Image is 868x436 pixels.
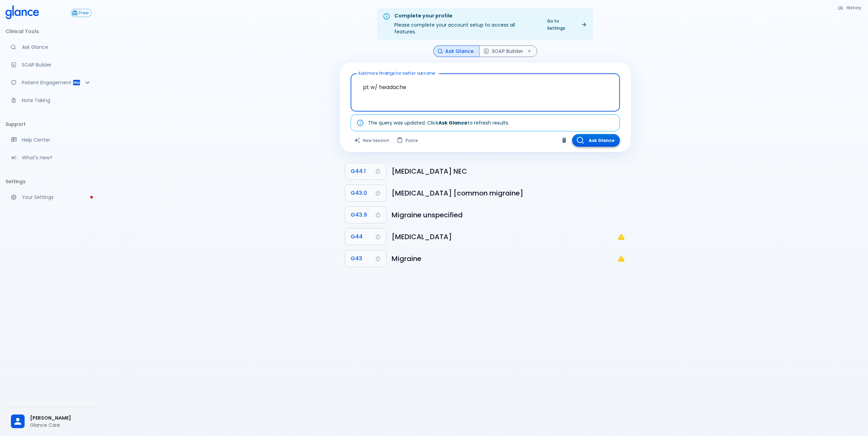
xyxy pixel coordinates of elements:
[5,57,97,72] a: Docugen: Compose a clinical documentation in seconds
[394,10,538,38] div: Please complete your account setup to access all features.
[543,16,591,33] a: Go to Settings
[22,97,92,104] p: Note Taking
[5,410,97,433] div: [PERSON_NAME]Glance Care
[30,415,92,422] span: [PERSON_NAME]
[345,229,386,245] button: Copy Code G44 to clipboard
[345,250,386,267] button: Copy Code G43 to clipboard
[394,12,538,20] div: Complete your profile
[392,209,625,220] h6: Migraine, unspecified
[22,194,92,201] p: Your Settings
[22,154,92,161] p: What's new?
[351,166,366,176] span: G44.1
[351,254,362,263] span: G43
[5,40,97,55] a: Moramiz: Find ICD10AM codes instantly
[345,163,386,179] button: Copy Code G44.1 to clipboard
[22,79,72,86] p: Patient Engagement
[5,132,97,147] a: Get help from our support team
[5,23,97,40] li: Clinical Tools
[345,185,386,201] button: Copy Code G43.0 to clipboard
[617,255,625,263] svg: G43: Not a billable code
[5,190,97,205] a: Please complete account setup
[5,150,97,165] div: Recent updates and feature releases
[438,119,467,126] strong: Ask Glance
[345,207,386,223] button: Copy Code G43.9 to clipboard
[77,11,91,16] span: Free
[71,9,92,17] button: Free
[5,116,97,132] li: Support
[5,75,97,90] div: Patient Reports & Referrals
[392,166,625,177] h6: Vascular headache, not elsewhere classified
[479,45,537,57] button: SOAP Builder
[71,9,97,17] a: Click to view or change your subscription
[392,253,617,264] h6: Migraine
[393,134,422,147] button: Paste from clipboard
[22,61,92,68] p: SOAP Builder
[22,136,92,143] p: Help Center
[30,422,92,428] p: Glance Care
[392,231,617,242] h6: Other headache syndromes
[351,134,393,147] button: Clears all inputs and results.
[358,70,435,76] label: Add more findings for better outcome
[351,232,363,242] span: G44
[559,135,569,145] button: Clear
[433,45,479,57] button: Ask Glance
[834,3,865,13] button: History
[351,188,367,198] span: G43.0
[617,233,625,241] svg: G44: Not a billable code
[5,93,97,108] a: Advanced note-taking
[355,76,615,98] textarea: pt w/ headache
[22,44,92,50] p: Ask Glance
[368,117,509,129] div: The query was updated. Click to refresh results.
[351,210,367,220] span: G43.9
[572,134,620,147] button: Ask Glance
[392,188,625,199] h6: Migraine without aura [common migraine]
[5,173,97,190] li: Settings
